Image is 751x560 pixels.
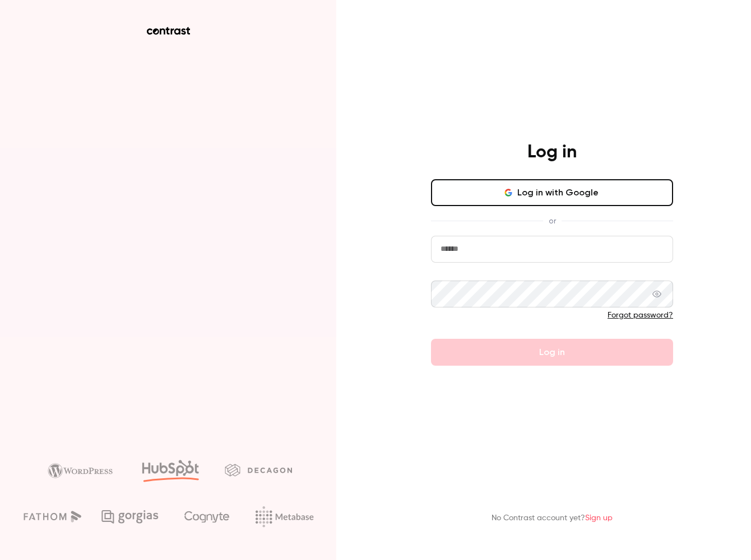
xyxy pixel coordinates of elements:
[527,141,577,164] h4: Log in
[225,464,292,476] img: decagon
[585,514,613,522] a: Sign up
[543,215,562,227] span: or
[608,311,673,319] a: Forgot password?
[431,179,673,206] button: Log in with Google
[492,512,613,524] p: No Contrast account yet?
